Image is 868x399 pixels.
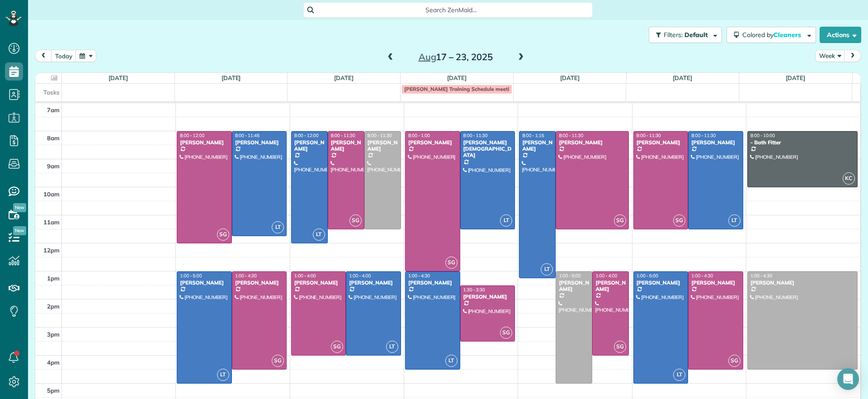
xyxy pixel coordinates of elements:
div: [PERSON_NAME] [408,139,458,146]
span: 8:00 - 11:30 [559,133,583,138]
span: 1:00 - 4:30 [750,273,772,279]
span: 12pm [43,247,60,254]
div: [PERSON_NAME] [349,280,398,286]
span: 1:00 - 5:00 [559,273,580,279]
div: [PERSON_NAME] [179,139,229,146]
button: Filters: Default [649,27,722,43]
div: Open Intercom Messenger [837,368,859,390]
span: LT [673,369,685,381]
span: 10am [43,190,60,198]
span: 8:00 - 11:30 [368,133,392,138]
span: 1:00 - 4:00 [349,273,371,279]
div: [PERSON_NAME] [636,280,686,286]
span: SG [331,341,343,353]
div: - Bath Fitter [750,139,855,146]
span: SG [445,256,458,269]
span: 8:00 - 1:00 [408,133,430,138]
div: [PERSON_NAME] [558,139,626,146]
div: [PERSON_NAME] [595,280,626,293]
span: 8:00 - 11:30 [691,133,716,138]
div: [PERSON_NAME] [330,139,362,152]
div: [PERSON_NAME][DEMOGRAPHIC_DATA] [463,139,513,159]
span: SG [349,214,362,227]
div: [PERSON_NAME] [522,139,553,152]
span: 1:30 - 3:30 [463,287,485,293]
span: LT [445,355,458,367]
span: New [13,203,26,212]
span: 8:00 - 11:30 [463,133,488,138]
div: [PERSON_NAME] [750,280,855,286]
span: 1pm [47,275,60,282]
button: next [844,50,861,62]
div: [PERSON_NAME] [636,139,686,146]
span: 1:00 - 5:00 [637,273,658,279]
span: 1:00 - 4:00 [294,273,316,279]
a: [DATE] [447,74,467,81]
div: [PERSON_NAME] [691,280,741,286]
span: SG [673,214,685,227]
a: [DATE] [786,74,805,81]
div: [PERSON_NAME] [463,294,513,300]
div: [PERSON_NAME] [179,280,229,286]
span: SG [728,355,741,367]
button: Colored byCleaners [726,27,816,43]
span: SG [272,355,284,367]
span: 1:00 - 4:30 [235,273,257,279]
span: 8:00 - 11:30 [637,133,661,138]
a: [DATE] [108,74,128,81]
a: [DATE] [334,74,354,81]
a: [DATE] [560,74,580,81]
div: [PERSON_NAME] [408,280,458,286]
span: New [13,226,26,235]
span: LT [386,341,398,353]
span: 8:00 - 1:15 [522,133,544,138]
div: [PERSON_NAME] [558,280,590,293]
button: today [51,50,76,62]
span: 7am [47,106,60,114]
span: 8:00 - 12:00 [294,133,319,138]
span: 5pm [47,387,60,394]
span: Cleaners [774,31,802,39]
span: SG [500,327,512,339]
div: [PERSON_NAME] [235,139,284,146]
div: [PERSON_NAME] [294,139,325,152]
span: SG [614,214,626,227]
span: 1:00 - 4:00 [595,273,617,279]
div: [PERSON_NAME] [235,280,284,286]
a: [DATE] [222,74,241,81]
span: 1:00 - 4:30 [691,273,713,279]
span: LT [217,369,229,381]
a: [DATE] [673,74,692,81]
span: Default [684,31,708,39]
span: [PERSON_NAME] Training Schedule meeting? [404,85,518,92]
span: SG [217,228,229,241]
span: LT [272,221,284,233]
span: 8am [47,134,60,142]
div: [PERSON_NAME] [294,280,344,286]
span: 2pm [47,303,60,310]
span: LT [313,228,325,241]
span: 9am [47,162,60,170]
h2: 17 – 23, 2025 [399,52,512,62]
a: Filters: Default [644,27,722,43]
span: LT [728,214,741,227]
span: SG [614,341,626,353]
button: Actions [820,27,861,43]
span: Colored by [742,31,804,39]
span: 8:00 - 10:00 [750,133,775,138]
span: 8:00 - 11:30 [331,133,355,138]
button: Week [815,50,845,62]
span: LT [541,263,553,275]
span: KC [843,172,855,185]
span: 8:00 - 11:45 [235,133,259,138]
button: prev [35,50,52,62]
span: LT [500,214,512,227]
span: 11am [43,218,60,226]
span: Aug [419,51,436,62]
div: [PERSON_NAME] [691,139,741,146]
span: Filters: [664,31,683,39]
span: 8:00 - 12:00 [180,133,204,138]
span: 3pm [47,331,60,338]
span: 1:00 - 4:30 [408,273,430,279]
span: 1:00 - 5:00 [180,273,202,279]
